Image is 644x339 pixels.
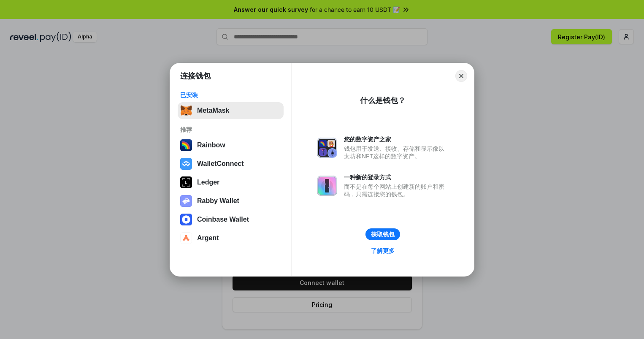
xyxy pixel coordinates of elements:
h1: 连接钱包 [180,71,211,81]
div: Argent [197,234,219,242]
div: MetaMask [197,107,229,114]
button: Ledger [178,174,284,191]
img: svg+xml,%3Csvg%20xmlns%3D%22http%3A%2F%2Fwww.w3.org%2F2000%2Fsvg%22%20fill%3D%22none%22%20viewBox... [180,195,192,207]
img: svg+xml,%3Csvg%20xmlns%3D%22http%3A%2F%2Fwww.w3.org%2F2000%2Fsvg%22%20fill%3D%22none%22%20viewBox... [317,138,337,158]
div: WalletConnect [197,160,244,168]
button: Argent [178,230,284,247]
img: svg+xml,%3Csvg%20fill%3D%22none%22%20height%3D%2233%22%20viewBox%3D%220%200%2035%2033%22%20width%... [180,105,192,117]
div: Rabby Wallet [197,197,239,205]
button: Coinbase Wallet [178,211,284,228]
button: Rainbow [178,137,284,154]
img: svg+xml,%3Csvg%20xmlns%3D%22http%3A%2F%2Fwww.w3.org%2F2000%2Fsvg%22%20fill%3D%22none%22%20viewBox... [317,176,337,196]
div: 您的数字资产之家 [344,136,449,143]
img: svg+xml,%3Csvg%20width%3D%2228%22%20height%3D%2228%22%20viewBox%3D%220%200%2028%2028%22%20fill%3D... [180,158,192,170]
button: Rabby Wallet [178,193,284,209]
img: svg+xml,%3Csvg%20width%3D%2228%22%20height%3D%2228%22%20viewBox%3D%220%200%2028%2028%22%20fill%3D... [180,214,192,225]
img: svg+xml,%3Csvg%20width%3D%22120%22%20height%3D%22120%22%20viewBox%3D%220%200%20120%20120%22%20fil... [180,139,192,151]
div: 一种新的登录方式 [344,174,449,181]
img: svg+xml,%3Csvg%20xmlns%3D%22http%3A%2F%2Fwww.w3.org%2F2000%2Fsvg%22%20width%3D%2228%22%20height%3... [180,176,192,188]
div: 钱包用于发送、接收、存储和显示像以太坊和NFT这样的数字资产。 [344,145,449,160]
div: 获取钱包 [371,231,395,238]
div: 了解更多 [371,247,395,255]
button: WalletConnect [178,155,284,172]
div: 什么是钱包？ [360,95,406,106]
div: Coinbase Wallet [197,216,249,223]
button: Close [455,70,467,82]
button: MetaMask [178,102,284,119]
div: Rainbow [197,141,225,149]
div: Ledger [197,179,219,186]
img: svg+xml,%3Csvg%20width%3D%2228%22%20height%3D%2228%22%20viewBox%3D%220%200%2028%2028%22%20fill%3D... [180,232,192,244]
button: 获取钱包 [365,228,400,240]
div: 而不是在每个网站上创建新的账户和密码，只需连接您的钱包。 [344,183,449,198]
div: 推荐 [180,126,281,133]
a: 了解更多 [366,245,400,256]
div: 已安装 [180,91,281,99]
